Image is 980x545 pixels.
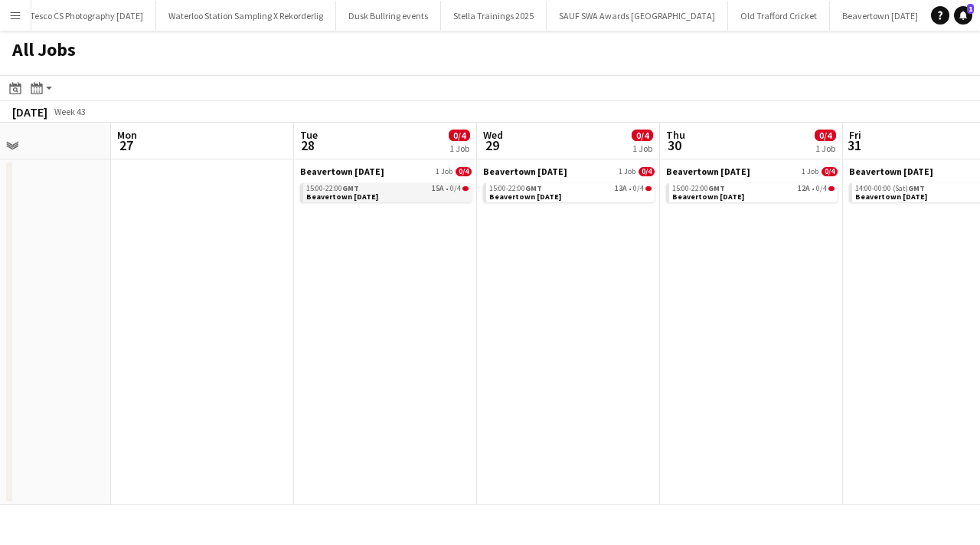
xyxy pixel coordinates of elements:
span: 0/4 [822,167,838,176]
a: 15:00-22:00GMT12A•0/4Beavertown [DATE] [672,183,835,201]
span: Wed [483,128,503,142]
span: 15A [432,185,444,192]
div: [DATE] [12,104,47,120]
span: Beavertown Halloween [666,166,750,177]
a: 15:00-22:00GMT15A•0/4Beavertown [DATE] [306,183,469,201]
span: GMT [908,183,925,193]
span: Beavertown Halloween [672,192,744,202]
span: 14:00-00:00 (Sat) [855,185,925,192]
span: 31 [847,136,861,154]
button: Waterloo Station Sampling X Rekorderlig [156,1,336,31]
span: GMT [342,183,359,193]
span: 0/4 [462,186,469,191]
span: Mon [117,128,137,142]
span: 0/4 [828,186,835,191]
div: Beavertown [DATE]1 Job0/415:00-22:00GMT15A•0/4Beavertown [DATE] [300,166,472,205]
div: • [672,185,835,192]
span: 0/4 [456,167,472,176]
button: Stella Trainings 2025 [441,1,547,31]
span: Fri [849,128,861,142]
span: 27 [115,136,137,154]
span: Tue [300,128,318,142]
div: 1 Job [449,143,469,154]
span: 30 [664,136,685,154]
div: 1 Job [632,143,652,154]
span: 0/4 [815,130,836,141]
span: GMT [708,183,725,193]
span: Beavertown Halloween [300,166,384,177]
span: 0/4 [633,185,644,192]
a: 15:00-22:00GMT13A•0/4Beavertown [DATE] [489,183,652,201]
span: 15:00-22:00 [672,185,725,192]
button: SAUF SWA Awards [GEOGRAPHIC_DATA] [547,1,728,31]
button: Tesco CS Photography [DATE] [18,1,156,31]
div: 1 Job [815,143,835,154]
span: Beavertown Halloween [489,192,561,202]
span: 0/4 [450,185,461,192]
span: 28 [298,136,318,154]
span: 1 Job [619,167,635,176]
span: 15:00-22:00 [306,185,359,192]
span: 0/4 [449,130,470,141]
span: 15:00-22:00 [489,185,542,192]
a: Beavertown [DATE]1 Job0/4 [483,166,655,177]
div: Beavertown [DATE]1 Job0/415:00-22:00GMT12A•0/4Beavertown [DATE] [666,166,838,205]
button: Dusk Bullring events [336,1,441,31]
span: Beavertown Halloween [855,192,927,202]
span: 13A [615,185,627,192]
div: Beavertown [DATE]1 Job0/415:00-22:00GMT13A•0/4Beavertown [DATE] [483,166,655,205]
span: Beavertown Halloween [849,166,933,177]
a: Beavertown [DATE]1 Job0/4 [666,166,838,177]
span: 1 [967,4,974,14]
div: • [489,185,652,192]
span: Beavertown Halloween [483,166,567,177]
span: 0/4 [816,185,827,192]
span: Week 43 [51,106,89,117]
a: 1 [954,6,972,25]
span: Beavertown Halloween [306,192,378,202]
span: Thu [666,128,685,142]
span: 12A [798,185,810,192]
div: • [306,185,469,192]
span: 29 [481,136,503,154]
button: Old Trafford Cricket [728,1,830,31]
a: Beavertown [DATE]1 Job0/4 [300,166,472,177]
span: GMT [525,183,542,193]
span: 0/4 [632,130,653,141]
span: 1 Job [436,167,452,176]
button: Beavertown [DATE] [830,1,931,31]
span: 1 Job [802,167,818,176]
span: 0/4 [645,186,652,191]
span: 0/4 [639,167,655,176]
